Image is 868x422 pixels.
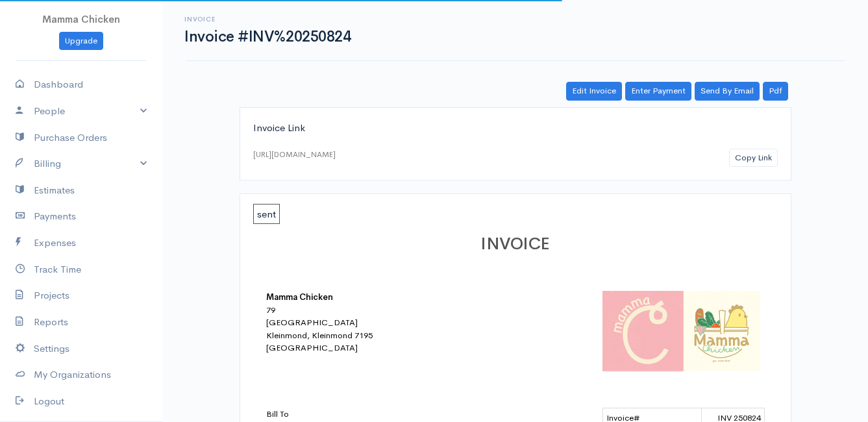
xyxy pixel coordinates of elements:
a: Edit Invoice [566,82,622,101]
img: logo-42320.png [602,291,765,371]
div: 79 [GEOGRAPHIC_DATA] Kleinmond, Kleinmond 7195 [GEOGRAPHIC_DATA] [266,304,493,354]
a: Pdf [763,82,788,101]
a: Enter Payment [625,82,691,101]
b: Mamma Chicken [266,292,333,303]
p: Bill To [266,408,493,421]
h6: Invoice [184,16,351,23]
a: Upgrade [59,32,103,51]
span: sent [253,204,280,224]
a: Send By Email [695,82,760,101]
span: Mamma Chicken [42,13,120,25]
button: Copy Link [729,149,778,168]
h1: Invoice #INV%20250824 [184,29,351,45]
div: Invoice Link [253,121,778,136]
div: [URL][DOMAIN_NAME] [253,149,336,160]
h1: INVOICE [266,235,765,254]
